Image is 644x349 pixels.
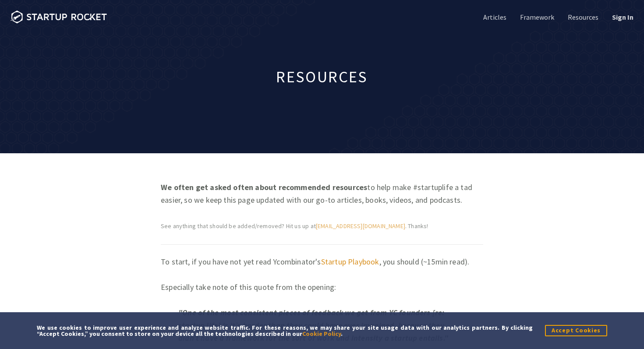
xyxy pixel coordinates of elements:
[161,181,483,206] p: to help make #startuplife a tad easier, so we keep this page updated with our go-to articles, boo...
[37,324,533,337] div: We use cookies to improve user experience and analyze website traffic. For these reasons, we may ...
[610,12,633,22] a: Sign In
[302,330,341,338] a: Cookie Policy
[178,307,448,343] em: "One of the most consistent pieces of feedback we get from YC founders [re: startup life] is it’s...
[518,12,554,22] a: Framework
[481,12,506,22] a: Articles
[161,221,428,231] small: See anything that should be added/removed? Hit us up at . Thanks!
[545,325,607,336] button: Accept Cookies
[161,255,483,268] p: To start, if you have not yet read Ycombinator's , you should (~15min read).
[566,12,598,22] a: Resources
[321,257,379,267] a: Startup Playbook
[161,182,367,192] strong: We often get asked often about recommended resources
[316,222,405,230] a: [EMAIL_ADDRESS][DOMAIN_NAME]
[161,281,483,293] p: Especially take note of this quote from the opening:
